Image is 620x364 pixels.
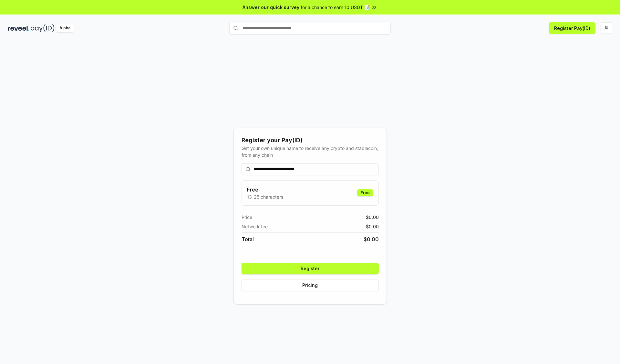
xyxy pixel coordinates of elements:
[357,189,373,196] div: Free
[31,24,55,32] img: pay_id
[242,145,379,158] div: Get your own unique name to receive any crypto and stablecoin, from any chain
[8,24,29,32] img: reveel_dark
[301,4,370,11] span: for a chance to earn 10 USDT 📝
[366,223,379,230] span: $ 0.00
[242,223,268,230] span: Network fee
[242,263,379,274] button: Register
[247,186,283,193] h3: Free
[56,24,74,32] div: Alpha
[549,22,595,34] button: Register Pay(ID)
[242,214,252,221] span: Price
[243,4,299,11] span: Answer our quick survey
[242,136,379,145] div: Register your Pay(ID)
[242,235,254,243] span: Total
[364,235,379,243] span: $ 0.00
[366,214,379,221] span: $ 0.00
[242,280,379,291] button: Pricing
[247,193,283,200] p: 13-25 characters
